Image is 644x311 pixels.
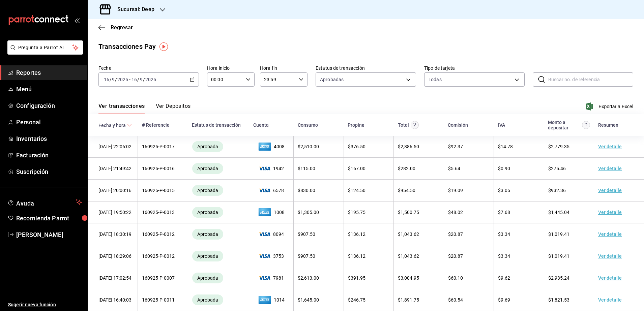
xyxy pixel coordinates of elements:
[320,76,344,83] span: Aprobadas
[112,5,154,13] h3: Sucursal: Deep
[348,210,365,215] span: $ 195.75
[498,122,505,128] div: IVA
[16,214,82,223] span: Recomienda Parrot
[156,103,191,114] button: Ver Depósitos
[112,77,115,82] input: --
[142,122,170,128] div: # Referencia
[598,253,622,259] a: Ver detalle
[98,41,156,52] div: Transacciones Pay
[7,40,83,55] button: Pregunta a Parrot AI
[548,253,569,259] span: $ 1,019.41
[548,297,569,303] span: $ 1,821.53
[88,201,138,223] td: [DATE] 19:50:22
[88,136,138,158] td: [DATE] 22:06:02
[138,289,188,311] td: 160925-P-0011
[598,210,622,215] a: Ver detalle
[195,253,221,259] span: Aprobada
[598,166,622,171] a: Ver detalle
[253,188,289,193] span: 6578
[582,121,590,129] svg: Este es el monto resultante del total pagado menos comisión e IVA. Esta será la parte que se depo...
[398,297,419,303] span: $ 1,891.75
[448,231,463,237] span: $ 20.87
[192,141,223,152] div: Transacciones cobradas de manera exitosa.
[253,122,269,128] div: Cuenta
[587,102,633,111] button: Exportar a Excel
[298,166,315,171] span: $ 115.00
[16,134,82,143] span: Inventarios
[598,275,622,281] a: Ver detalle
[16,85,82,94] span: Menú
[115,77,117,82] span: /
[448,275,463,281] span: $ 60.10
[195,210,221,215] span: Aprobada
[298,122,318,128] div: Consumo
[348,144,365,149] span: $ 376.50
[5,49,83,56] a: Pregunta a Parrot AI
[16,198,73,206] span: Ayuda
[145,77,156,82] input: ----
[598,297,622,303] a: Ver detalle
[192,185,223,196] div: Transacciones cobradas de manera exitosa.
[448,297,463,303] span: $ 60.54
[498,210,510,215] span: $ 7.68
[88,223,138,245] td: [DATE] 18:30:19
[138,136,188,158] td: 160925-P-0017
[298,231,315,237] span: $ 907.50
[398,275,419,281] span: $ 3,004.95
[348,166,365,171] span: $ 167.00
[159,42,168,51] button: Tooltip marker
[498,231,510,237] span: $ 3.34
[498,275,510,281] span: $ 9.62
[192,229,223,240] div: Transacciones cobradas de manera exitosa.
[207,66,255,70] label: Hora inicio
[138,201,188,223] td: 160925-P-0013
[548,73,633,86] input: Buscar no. de referencia
[348,122,364,128] div: Propina
[429,76,442,83] div: Todas
[192,273,223,283] div: Transacciones cobradas de manera exitosa.
[298,144,319,149] span: $ 2,510.00
[548,188,566,193] span: $ 932.36
[548,120,580,130] div: Monto a depositar
[74,18,80,23] button: open_drawer_menu
[348,275,365,281] span: $ 391.95
[398,253,419,259] span: $ 1,043.62
[398,144,419,149] span: $ 2,886.50
[98,103,145,114] button: Ver transacciones
[16,118,82,127] span: Personal
[253,231,289,237] span: 8094
[548,166,566,171] span: $ 275.46
[111,24,133,31] span: Regresar
[398,231,419,237] span: $ 1,043.62
[98,24,133,31] button: Regresar
[131,77,137,82] input: --
[8,301,82,308] span: Sugerir nueva función
[192,294,223,305] div: Transacciones cobradas de manera exitosa.
[16,167,82,176] span: Suscripción
[448,166,460,171] span: $ 5.64
[448,122,468,128] div: Comisión
[98,123,132,128] span: Fecha y hora
[129,77,130,82] span: -
[548,231,569,237] span: $ 1,019.41
[110,77,112,82] span: /
[137,77,139,82] span: /
[138,267,188,289] td: 160925-P-0007
[195,297,221,303] span: Aprobada
[98,103,191,114] div: navigation tabs
[548,144,569,149] span: $ 2,779.35
[498,144,513,149] span: $ 14.78
[498,166,510,171] span: $ 0.90
[448,210,463,215] span: $ 48.02
[348,297,365,303] span: $ 246.75
[398,188,415,193] span: $ 954.50
[298,188,315,193] span: $ 830.00
[117,77,128,82] input: ----
[598,144,622,149] a: Ver detalle
[548,210,569,215] span: $ 1,445.04
[424,66,525,70] label: Tipo de tarjeta
[195,231,221,237] span: Aprobada
[88,289,138,311] td: [DATE] 16:40:03
[398,166,415,171] span: $ 282.00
